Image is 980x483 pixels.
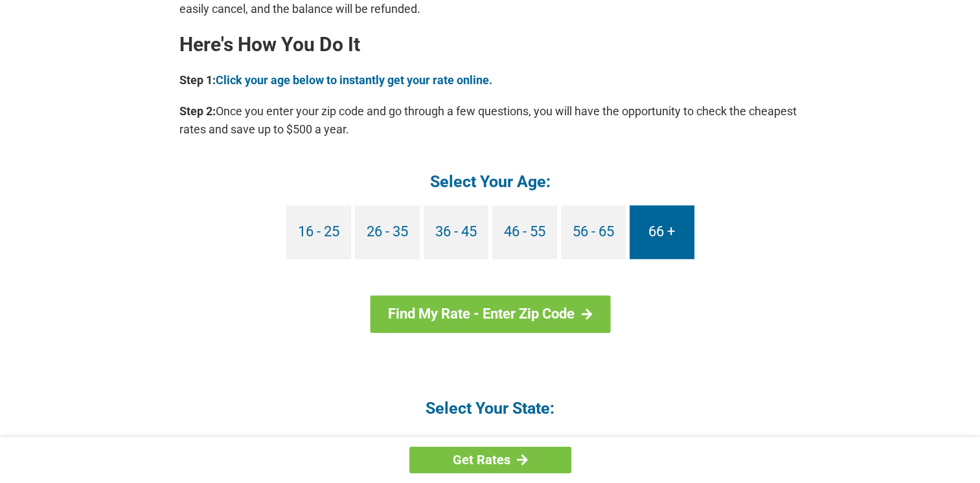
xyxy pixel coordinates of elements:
[216,73,492,87] a: Click your age below to instantly get your rate online.
[286,205,351,259] a: 16 - 25
[179,102,801,139] p: Once you enter your zip code and go through a few questions, you will have the opportunity to che...
[409,447,571,473] a: Get Rates
[630,205,694,259] a: 66 +
[492,205,557,259] a: 46 - 55
[561,205,626,259] a: 56 - 65
[179,73,216,87] b: Step 1:
[179,34,801,55] h2: Here's How You Do It
[179,171,801,192] h4: Select Your Age:
[424,205,488,259] a: 36 - 45
[179,398,801,419] h4: Select Your State:
[355,205,420,259] a: 26 - 35
[179,104,216,118] b: Step 2:
[370,295,610,333] a: Find My Rate - Enter Zip Code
